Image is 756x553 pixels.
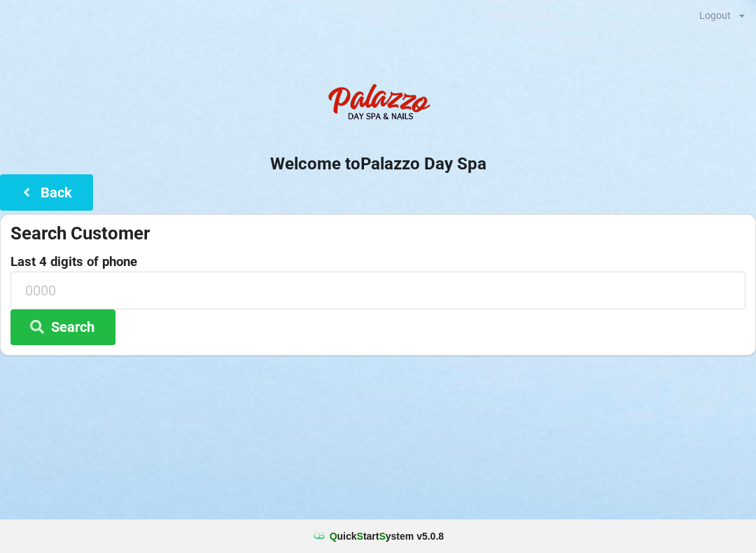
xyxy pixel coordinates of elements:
button: Search [10,309,115,345]
b: uick tart ystem v 5.0.8 [330,529,444,543]
span: S [357,531,363,542]
img: favicon.ico [312,529,326,543]
input: 0000 [10,272,745,309]
div: Logout [699,10,731,20]
label: Last 4 digits of phone [10,255,745,269]
img: PalazzoDaySpaNails-Logo.png [322,76,434,132]
div: Search Customer [10,222,745,245]
span: S [379,531,385,542]
span: Q [330,531,337,542]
